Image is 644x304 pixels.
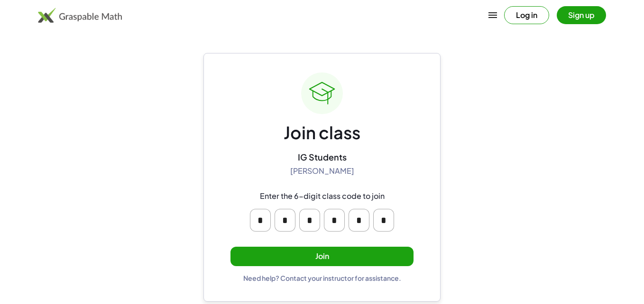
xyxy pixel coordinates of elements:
[557,6,606,24] button: Sign up
[373,209,394,232] input: Please enter OTP character 6
[275,209,295,232] input: Please enter OTP character 2
[298,152,347,162] div: IG Students
[284,122,360,144] div: Join class
[504,6,549,24] button: Log in
[290,166,354,176] div: [PERSON_NAME]
[299,209,320,232] input: Please enter OTP character 3
[243,274,401,282] div: Need help? Contact your instructor for assistance.
[250,209,271,232] input: Please enter OTP character 1
[324,209,345,232] input: Please enter OTP character 4
[230,247,414,266] button: Join
[260,191,385,201] div: Enter the 6-digit class code to join
[349,209,369,232] input: Please enter OTP character 5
